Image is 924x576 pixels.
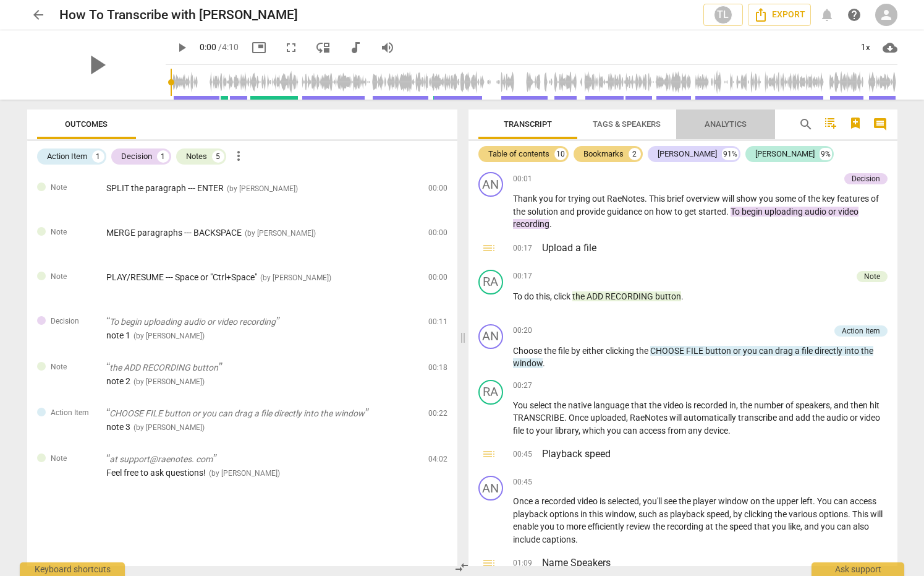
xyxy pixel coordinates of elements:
button: Play [171,37,193,59]
span: . [543,358,545,368]
button: Switch to audio player [344,37,367,59]
span: into [844,346,861,356]
span: and [560,207,577,217]
span: can [759,346,775,356]
div: 9% [820,148,832,160]
span: efficiently [588,522,626,531]
span: ( by [PERSON_NAME] ) [245,229,316,238]
span: how [656,207,674,217]
span: This [649,194,667,204]
span: file [558,346,571,356]
span: fullscreen [284,40,299,55]
span: Export [753,7,805,22]
span: that [754,522,772,531]
span: key [822,194,837,204]
span: the [812,413,826,423]
span: will [669,413,684,423]
span: enable [513,522,540,531]
div: Decision [121,150,152,163]
span: the [544,346,558,356]
span: Once [569,413,590,423]
span: is [600,496,608,506]
span: 00:17 [513,243,532,256]
span: ADD [587,291,605,301]
span: a [795,346,802,356]
div: TL [714,6,732,24]
span: provide [577,207,607,217]
span: selected [608,496,639,506]
span: 00:17 [513,271,532,282]
span: of [798,194,808,204]
h3: Upload a file [542,241,888,256]
span: Once [513,496,535,506]
span: or [828,207,838,217]
span: hit [870,400,879,410]
span: at [705,522,715,531]
span: drag [775,346,795,356]
span: You [817,496,834,506]
span: recorded [541,496,577,506]
div: Note [864,271,880,282]
span: solution [527,207,560,217]
span: SPLIT the paragraph --- ENTER [106,183,224,193]
span: help [847,7,862,22]
span: player [693,496,718,506]
span: MERGE paragraphs --- BACKSPACE [106,228,242,238]
span: Thank [513,194,539,204]
span: click [554,291,572,301]
span: that [631,400,649,410]
button: TL [703,4,743,26]
div: Decision [852,173,880,184]
div: 1 [92,150,104,163]
span: , [830,400,834,410]
div: Keyboard shortcuts [20,562,125,576]
span: overview [686,194,722,204]
span: upper [776,496,800,506]
span: the [808,194,822,204]
span: Note [51,362,67,372]
span: on [750,496,762,506]
span: the [554,400,568,410]
span: Analytics [705,119,747,129]
span: your [536,426,555,436]
span: toc [481,447,496,462]
button: View player as separate pane [312,37,334,59]
div: Action Item [842,325,880,337]
span: 00:00 [428,272,447,283]
span: RaeNotes [607,194,645,204]
div: [PERSON_NAME] [755,148,815,160]
span: video [838,207,858,217]
span: Note [51,453,67,464]
span: in [580,509,589,519]
span: more_vert [231,148,246,163]
span: FILE [686,346,705,356]
div: Table of contents [488,148,549,160]
span: . [813,496,817,506]
span: arrow_back [31,7,46,22]
span: and [779,413,795,423]
span: , [579,426,582,436]
div: Action Item [47,150,87,163]
span: button [705,346,733,356]
span: guidance [607,207,644,217]
span: this [589,509,605,519]
span: . [728,426,731,436]
span: access [639,426,668,436]
span: out [592,194,607,204]
span: to [556,522,566,531]
span: captions [542,535,575,544]
span: then [850,400,870,410]
span: can [834,496,850,506]
span: , [635,509,638,519]
div: Ask support [812,562,904,576]
span: speakers [795,400,830,410]
span: / 4:10 [218,42,239,52]
span: RaeNotes [630,413,669,423]
div: 5 [212,150,224,163]
span: automatically [684,413,738,423]
span: by [571,346,582,356]
span: ( by [PERSON_NAME] ) [260,273,331,282]
span: select [530,400,554,410]
span: cloud_download [883,40,897,55]
span: to [674,207,684,217]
